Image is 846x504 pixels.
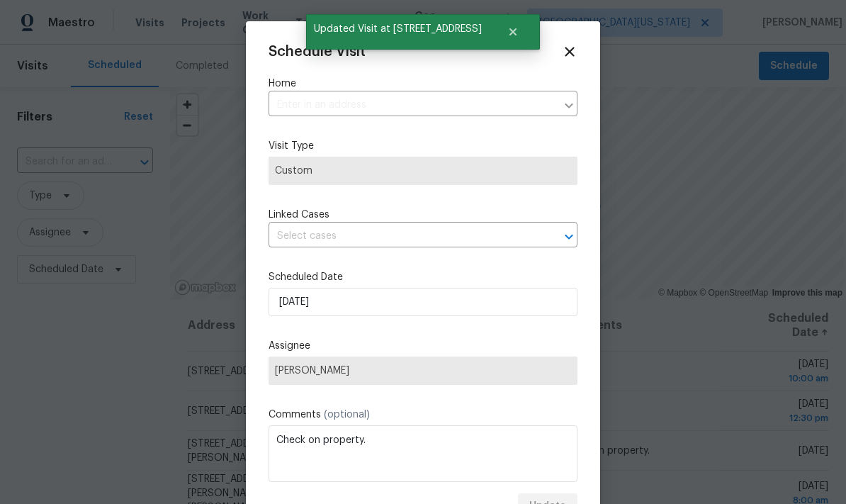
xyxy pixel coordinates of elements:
[269,77,577,91] label: Home
[269,225,538,247] input: Select cases
[269,45,366,59] span: Schedule Visit
[269,94,556,116] input: Enter in an address
[306,14,490,44] span: Updated Visit at [STREET_ADDRESS]
[269,208,329,222] span: Linked Cases
[324,410,370,420] span: (optional)
[269,139,577,153] label: Visit Type
[275,164,571,178] span: Custom
[269,270,577,284] label: Scheduled Date
[269,425,577,482] textarea: Check on property.
[490,18,536,46] button: Close
[269,408,577,422] label: Comments
[559,227,579,247] button: Open
[269,339,577,353] label: Assignee
[275,365,571,376] span: [PERSON_NAME]
[562,44,577,60] span: Close
[269,288,577,316] input: M/D/YYYY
